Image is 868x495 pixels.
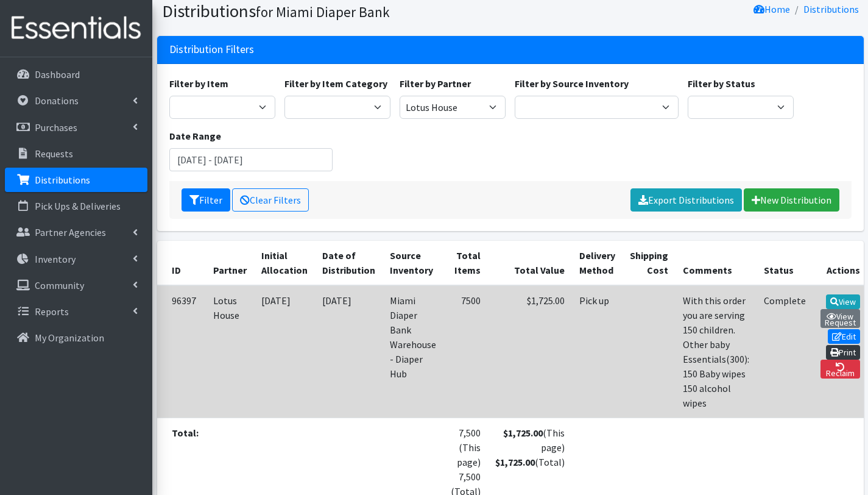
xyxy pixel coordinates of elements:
td: Lotus House [206,285,254,418]
a: My Organization [5,326,147,350]
p: Donations [35,94,79,107]
label: Filter by Source Inventory [515,76,629,91]
strong: Total: [172,427,199,439]
label: Filter by Partner [400,76,471,91]
th: Date of Distribution [315,241,383,285]
th: ID [157,241,206,285]
a: View Request [820,309,861,328]
a: Inventory [5,247,147,271]
a: Home [753,3,790,15]
p: Partner Agencies [35,226,106,238]
th: Total Value [488,241,572,285]
p: Dashboard [35,68,80,80]
th: Total Items [443,241,488,285]
p: Purchases [35,121,77,134]
a: Distributions [5,168,147,192]
label: Filter by Status [688,76,755,91]
img: HumanEssentials [5,8,147,49]
p: Reports [35,305,69,318]
a: View [826,294,861,309]
p: My Organization [35,332,104,344]
input: January 1, 2011 - December 31, 2011 [169,148,333,171]
a: Export Distributions [630,188,742,212]
label: Filter by Item Category [284,76,387,91]
a: Reclaim [820,360,861,379]
h1: Distributions [162,1,506,22]
a: Clear Filters [232,188,309,212]
td: [DATE] [315,285,383,418]
button: Filter [182,188,230,212]
p: Distributions [35,174,90,186]
h3: Distribution Filters [169,43,254,56]
th: Status [757,241,813,285]
a: Dashboard [5,62,147,87]
a: Community [5,273,147,297]
p: Inventory [35,253,76,265]
th: Delivery Method [572,241,623,285]
p: Community [35,279,84,291]
p: Requests [35,148,73,160]
td: $1,725.00 [488,285,572,418]
th: Initial Allocation [254,241,315,285]
label: Filter by Item [169,76,228,91]
th: Shipping Cost [623,241,676,285]
td: Pick up [572,285,623,418]
th: Partner [206,241,254,285]
a: Donations [5,88,147,113]
td: Miami Diaper Bank Warehouse - Diaper Hub [383,285,443,418]
strong: $1,725.00 [495,456,535,468]
a: New Distribution [744,188,839,212]
td: 7500 [443,285,488,418]
strong: $1,725.00 [503,427,543,439]
a: Partner Agencies [5,220,147,244]
a: Print [826,345,861,360]
a: Purchases [5,115,147,140]
th: Source Inventory [383,241,443,285]
th: Comments [676,241,757,285]
td: [DATE] [254,285,315,418]
p: Pick Ups & Deliveries [35,200,121,212]
td: 96397 [157,285,206,418]
label: Date Range [169,129,221,143]
td: With this order you are serving 150 children. Other baby Essentials(300): 150 Baby wipes 150 alco... [676,285,757,418]
a: Distributions [803,3,859,15]
td: Complete [757,285,813,418]
a: Reports [5,299,147,324]
small: for Miami Diaper Bank [256,3,390,21]
a: Pick Ups & Deliveries [5,194,147,218]
a: Requests [5,141,147,166]
a: Edit [828,329,861,344]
